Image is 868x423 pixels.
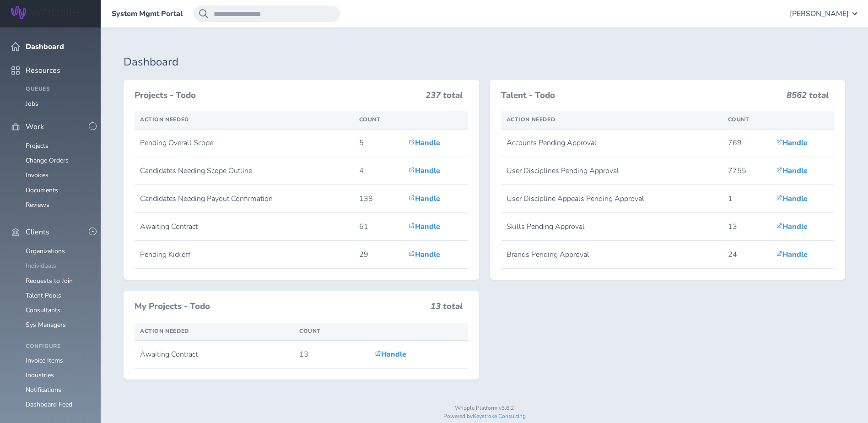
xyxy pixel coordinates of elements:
td: User Discipline Appeals Pending Approval [501,185,722,213]
td: Awaiting Contract [135,213,354,241]
a: Keystroke Consulting [473,412,526,420]
a: Industries [26,371,54,380]
td: Brands Pending Approval [501,241,722,269]
button: - [89,122,97,130]
span: Resources [26,66,60,75]
h3: 237 total [426,91,463,104]
span: Action Needed [140,327,189,335]
td: Awaiting Contract [135,341,294,369]
button: - [89,228,97,235]
td: Skills Pending Approval [501,213,722,241]
a: Handle [409,222,440,232]
button: [PERSON_NAME] [790,5,857,22]
h4: Queues [26,86,90,92]
a: Invoices [26,171,49,179]
a: Organizations [26,247,65,255]
a: Projects [26,141,49,150]
td: 769 [722,129,771,157]
a: Handle [776,194,808,204]
span: Action Needed [507,116,555,123]
a: Handle [375,349,406,359]
a: Talent Pools [26,291,61,300]
td: Pending Overall Scope [135,129,354,157]
span: [PERSON_NAME] [790,10,849,18]
h3: Talent - Todo [501,91,782,101]
td: 13 [722,213,771,241]
td: Candidates Needing Scope Outline [135,157,354,185]
td: Candidates Needing Payout Confirmation [135,185,354,213]
td: 4 [354,157,403,185]
a: Dashboard Feed [26,400,72,409]
span: Count [359,116,381,123]
a: Consultants [26,306,60,315]
td: 5 [354,129,403,157]
a: Handle [409,194,440,204]
a: Handle [409,249,440,260]
td: 24 [722,241,771,269]
a: Handle [776,138,808,148]
a: Jobs [26,99,38,108]
a: Handle [776,249,808,260]
h4: Configure [26,343,90,350]
h1: Dashboard [124,56,845,69]
img: Wripple [11,6,80,19]
td: 7755 [722,157,771,185]
span: Work [26,123,44,131]
a: System Mgmt Portal [112,10,183,18]
a: Requests to Join [26,277,73,285]
h3: Projects - Todo [135,91,420,101]
a: Handle [776,222,808,232]
p: Powered by [124,413,845,420]
span: Dashboard [26,43,64,51]
a: Notifications [26,385,61,394]
td: 29 [354,241,403,269]
span: Action Needed [140,116,189,123]
a: Handle [409,166,440,176]
h3: My Projects - Todo [135,302,425,312]
h3: 13 total [431,302,463,315]
td: 13 [294,341,369,369]
td: Accounts Pending Approval [501,129,722,157]
span: Count [299,327,321,335]
td: 61 [354,213,403,241]
a: Handle [776,166,808,176]
td: 138 [354,185,403,213]
a: Documents [26,186,58,195]
td: User Disciplines Pending Approval [501,157,722,185]
a: Handle [409,138,440,148]
span: Clients [26,228,49,236]
td: Pending Kickoff [135,241,354,269]
a: Individuals [26,261,56,270]
span: Count [728,116,749,123]
h3: 8562 total [787,91,829,104]
td: 1 [722,185,771,213]
p: Wripple Platform v3.6.2 [124,405,845,412]
a: Invoice Items [26,356,63,365]
a: Sys Managers [26,320,66,329]
a: Reviews [26,201,49,209]
a: Change Orders [26,156,69,165]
